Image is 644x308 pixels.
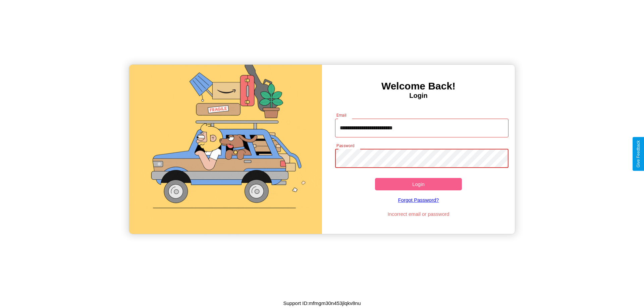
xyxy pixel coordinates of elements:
button: Login [375,178,462,190]
h4: Login [322,92,515,100]
label: Password [336,143,354,148]
img: gif [129,65,322,234]
h3: Welcome Back! [322,80,515,92]
p: Support ID: mfmgm30n453jlqkv8nu [283,299,361,308]
p: Incorrect email or password [332,209,505,219]
a: Forgot Password? [332,190,505,209]
label: Email [336,112,347,118]
div: Give Feedback [636,140,641,168]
